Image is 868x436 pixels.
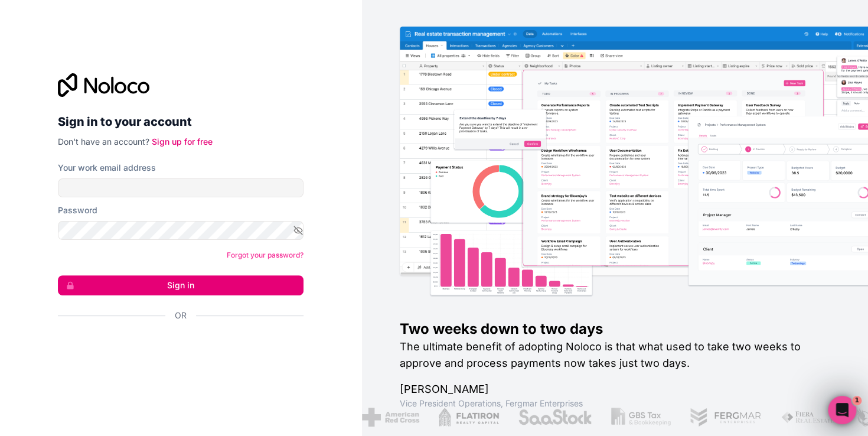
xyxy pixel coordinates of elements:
[58,221,304,240] input: Password
[58,204,97,216] label: Password
[828,396,856,424] iframe: Intercom live chat
[58,178,304,197] input: Email address
[684,408,756,427] img: /assets/fergmar-CudnrXN5.png
[58,162,156,174] label: Your work email address
[852,396,862,405] span: 1
[400,398,830,409] h1: Vice President Operations , Fergmar Enterprises
[355,408,413,427] img: /assets/american-red-cross-BAupjrZR.png
[400,320,830,339] h1: Two weeks down to two days
[775,408,830,427] img: /assets/fiera-fwj2N5v4.png
[400,381,830,398] h1: [PERSON_NAME]
[175,310,187,321] span: Or
[58,136,149,147] span: Don't have an account?
[52,334,300,360] iframe: Botón Iniciar sesión con Google
[400,339,830,372] h2: The ultimate benefit of adopting Noloco is that what used to take two weeks to approve and proces...
[512,408,586,427] img: /assets/saastock-C6Zbiodz.png
[58,111,304,132] h2: Sign in to your account
[58,275,304,295] button: Sign in
[605,408,665,427] img: /assets/gbstax-C-GtDUiK.png
[227,250,304,259] a: Forgot your password?
[152,136,213,147] a: Sign up for free
[432,408,493,427] img: /assets/flatiron-C8eUkumj.png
